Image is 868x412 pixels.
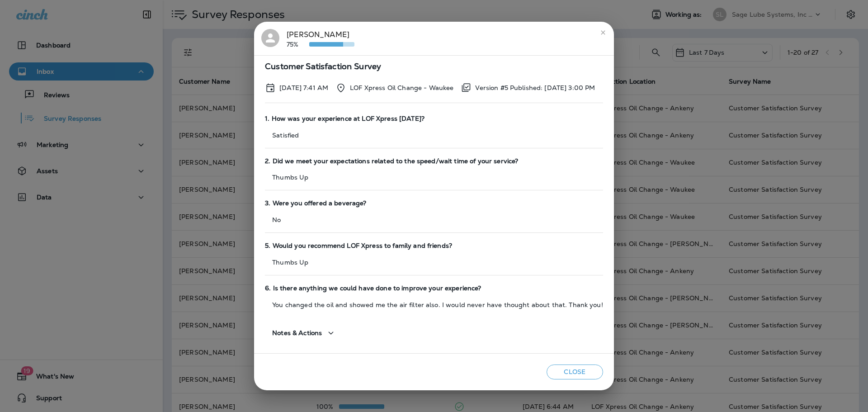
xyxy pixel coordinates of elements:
[265,216,603,223] p: No
[265,132,603,139] p: Satisfied
[475,84,595,91] p: Version #5 Published: [DATE] 3:00 PM
[265,63,603,71] span: Customer Satisfaction Survey
[596,25,610,40] button: close
[287,29,354,48] div: [PERSON_NAME]
[265,320,344,346] button: Notes & Actions
[265,284,603,292] span: 6. Is there anything we could have done to improve your experience?
[265,301,603,308] p: You changed the oil and showed me the air filter also. I would never have thought about that. Tha...
[287,41,309,48] p: 75%
[265,174,603,181] p: Thumbs Up
[265,259,603,266] p: Thumbs Up
[272,329,322,337] span: Notes & Actions
[547,365,603,379] button: Close
[265,157,603,165] span: 2. Did we meet your expectations related to the speed/wait time of your service?
[265,199,603,207] span: 3. Were you offered a beverage?
[265,115,603,123] span: 1. How was your experience at LOF Xpress [DATE]?
[279,84,328,91] p: Sep 10, 2025 7:41 AM
[265,242,603,250] span: 5. Would you recommend LOF Xpress to family and friends?
[350,84,453,91] p: LOF Xpress Oil Change - Waukee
